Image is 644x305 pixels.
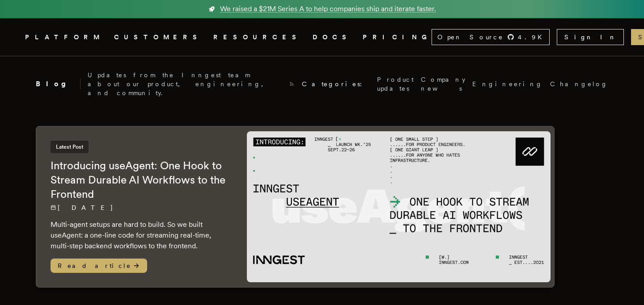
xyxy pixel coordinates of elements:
[313,32,352,43] a: DOCS
[51,141,89,153] span: Latest Post
[36,79,80,89] h2: Blog
[51,203,229,212] p: [DATE]
[302,79,370,88] span: Categories:
[51,259,147,273] span: Read article
[363,32,432,43] a: PRICING
[51,159,229,201] h2: Introducing useAgent: One Hook to Stream Durable AI Workflows to the Frontend
[437,33,504,42] span: Open Source
[88,71,282,97] p: Updates from the Inngest team about our product, engineering, and community.
[114,32,203,43] a: CUSTOMERS
[421,75,465,93] a: Company news
[550,79,608,88] a: Changelog
[472,79,543,88] a: Engineering
[518,33,547,42] span: 4.9 K
[36,126,555,288] a: Latest PostIntroducing useAgent: One Hook to Stream Durable AI Workflows to the Frontend[DATE] Mu...
[247,131,551,283] img: Featured image for Introducing useAgent: One Hook to Stream Durable AI Workflows to the Frontend ...
[51,219,229,251] p: Multi-agent setups are hard to build. So we built useAgent: a one-line code for streaming real-ti...
[25,32,103,43] button: PLATFORM
[220,4,436,14] span: We raised a $21M Series A to help companies ship and iterate faster.
[557,29,624,45] a: Sign In
[377,75,414,93] a: Product updates
[213,32,302,43] button: RESOURCES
